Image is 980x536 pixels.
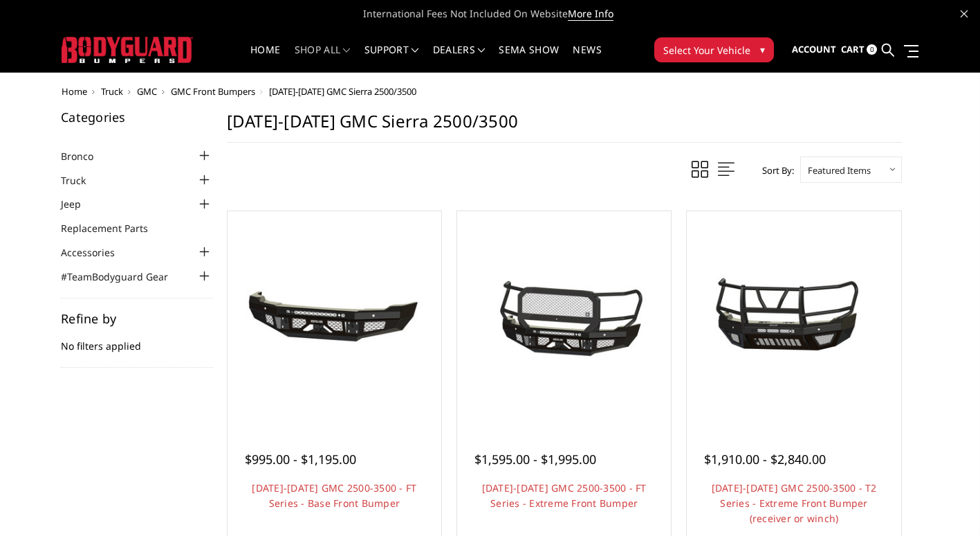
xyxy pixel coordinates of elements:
h5: Refine by [61,312,213,325]
a: Dealers [433,45,486,72]
span: Select Your Vehicle [663,43,750,57]
a: shop all [295,45,351,72]
span: 0 [867,44,877,55]
a: 2024-2025 GMC 2500-3500 - FT Series - Base Front Bumper 2024-2025 GMC 2500-3500 - FT Series - Bas... [231,215,438,422]
a: [DATE]-[DATE] GMC 2500-3500 - FT Series - Base Front Bumper [252,481,416,510]
span: $1,595.00 - $1,995.00 [474,451,596,467]
label: Sort By: [755,160,794,181]
a: Bronco [61,149,111,163]
a: [DATE]-[DATE] GMC 2500-3500 - T2 Series - Extreme Front Bumper (receiver or winch) [712,481,877,525]
a: Truck [61,173,103,188]
a: Home [250,45,280,72]
a: GMC Front Bumpers [171,85,255,98]
span: $995.00 - $1,195.00 [245,451,356,467]
img: BODYGUARD BUMPERS [62,37,193,62]
a: Accessories [61,245,132,260]
a: #TeamBodyguard Gear [61,269,185,284]
a: Cart 0 [841,31,877,69]
a: Truck [101,85,123,98]
a: Replacement Parts [61,221,165,235]
a: SEMA Show [499,45,559,72]
a: More Info [568,7,613,21]
span: ▾ [760,42,765,57]
span: Account [792,43,836,55]
h5: Categories [61,111,213,123]
h1: [DATE]-[DATE] GMC Sierra 2500/3500 [227,111,902,143]
a: Home [62,85,87,98]
a: GMC [137,85,157,98]
a: Account [792,31,836,69]
a: Support [364,45,419,72]
a: Jeep [61,197,98,211]
button: Select Your Vehicle [654,37,774,62]
a: 2024-2025 GMC 2500-3500 - T2 Series - Extreme Front Bumper (receiver or winch) 2024-2025 GMC 2500... [690,215,897,422]
span: Cart [841,43,865,55]
a: 2024-2025 GMC 2500-3500 - FT Series - Extreme Front Bumper 2024-2025 GMC 2500-3500 - FT Series - ... [461,215,667,422]
div: No filters applied [61,312,213,368]
span: [DATE]-[DATE] GMC Sierra 2500/3500 [269,85,416,98]
span: $1,910.00 - $2,840.00 [704,451,826,467]
a: News [573,45,601,72]
a: [DATE]-[DATE] GMC 2500-3500 - FT Series - Extreme Front Bumper [482,481,647,510]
